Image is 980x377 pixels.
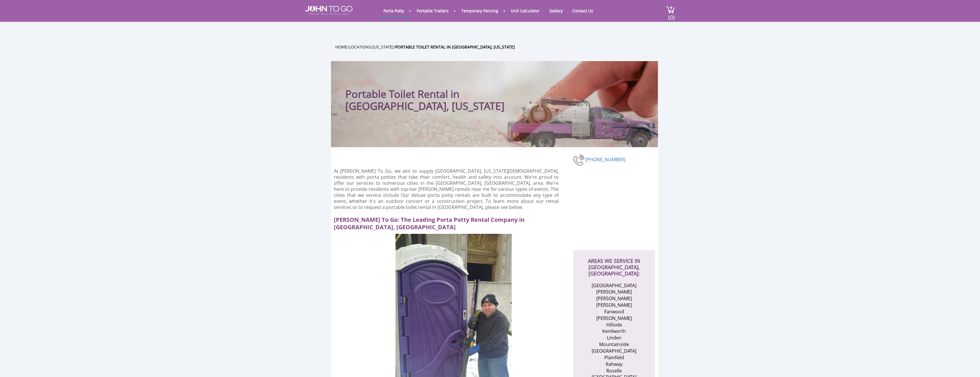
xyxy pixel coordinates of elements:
li: Mountainside [586,341,642,348]
a: Portable Trailers [412,5,453,16]
h2: AREAS WE SERVICE IN [GEOGRAPHIC_DATA], [GEOGRAPHIC_DATA]: [579,250,649,277]
a: Locations [349,44,371,50]
li: [GEOGRAPHIC_DATA] [586,282,642,289]
img: JOHN to go [305,6,352,15]
a: Portable Toilet Rental in [GEOGRAPHIC_DATA], [US_STATE] [395,44,515,50]
img: Truck [500,94,655,147]
h1: Portable Toilet Rental in [GEOGRAPHIC_DATA], [US_STATE] [345,73,530,112]
a: [PHONE_NUMBER] [585,156,625,162]
a: Unit Calculator [506,5,544,16]
li: Kenilworth [586,328,642,335]
a: Porta Potty [379,5,408,16]
p: At [PERSON_NAME] To Go, we aim to supply [GEOGRAPHIC_DATA], [US_STATE][DEMOGRAPHIC_DATA], residen... [334,168,559,210]
li: [PERSON_NAME] [586,302,642,308]
li: Rahway [586,361,642,368]
li: [GEOGRAPHIC_DATA] [586,348,642,354]
a: Temporary Fencing [457,5,502,16]
li: Fanwood [586,308,642,315]
img: cart a [666,6,675,13]
img: phone-number [573,154,585,166]
li: Linden [586,335,642,341]
li: [PERSON_NAME] [586,295,642,302]
li: [PERSON_NAME] [586,315,642,322]
a: Gallery [545,5,567,16]
span: (0) [668,9,675,21]
li: [PERSON_NAME] [586,289,642,295]
li: Roselle [586,368,642,374]
li: Plainfield [586,354,642,361]
ul: / / / [335,44,662,50]
a: [US_STATE] [373,44,394,50]
h2: [PERSON_NAME] To Go: The Leading Porta Potty Rental Company in [GEOGRAPHIC_DATA], [GEOGRAPHIC_DATA] [334,213,564,231]
li: Hillside [586,322,642,328]
a: Contact Us [568,5,597,16]
a: Home [335,44,347,50]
